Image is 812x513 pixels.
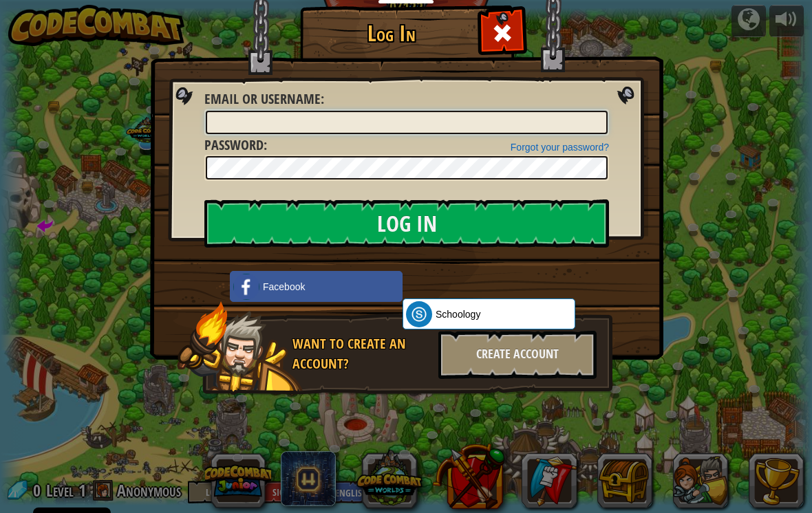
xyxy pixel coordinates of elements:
div: Want to create an account? [292,334,430,373]
img: facebook_small.png [233,274,259,300]
div: Sign in with Google. Opens in new tab [403,270,529,300]
h1: Log In [303,21,479,45]
span: Schoology [436,307,480,321]
a: Forgot your password? [511,142,609,153]
input: Log In [204,199,609,248]
span: Password [204,135,264,154]
label: : [204,89,324,109]
span: Facebook [263,280,305,294]
span: Email or Username [204,89,321,108]
img: schoology.png [406,301,432,327]
iframe: Sign in with Google Button [396,270,536,300]
label: : [204,135,267,155]
div: Create Account [438,331,597,379]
